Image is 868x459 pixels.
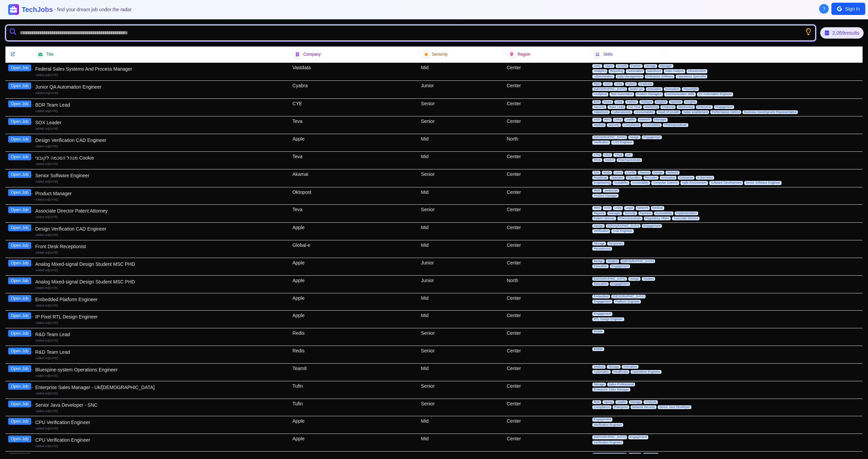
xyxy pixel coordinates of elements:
span: Storage [644,64,657,68]
span: Analysis [644,400,658,404]
span: Automation [626,69,644,73]
span: Student [606,259,619,263]
button: Open Job [8,365,31,372]
span: Medical [592,365,606,369]
span: Engagement [592,418,612,421]
span: Manager [653,118,668,122]
div: R&D Team Lead [35,331,287,338]
span: Agile Environment [680,181,708,185]
span: Senior Java Developer [658,405,691,409]
div: North [504,134,590,151]
span: Cybersecurity [611,110,632,114]
div: Added on [DATE] [35,268,287,273]
span: Html [592,189,601,192]
span: Spanish [669,100,683,104]
div: Center [504,81,590,98]
div: SOX Leader [35,119,287,126]
div: Added on [DATE] [35,73,287,77]
div: Added on [DATE] [35,321,287,325]
span: [GEOGRAPHIC_DATA] [611,295,646,298]
span: Title [46,52,54,57]
span: Test Automation [610,92,634,96]
div: Mid [418,364,504,381]
div: Senior [418,205,504,222]
div: Apple [290,276,418,293]
div: Center [504,223,590,240]
button: Open Job [8,153,31,160]
div: Cyabra [290,81,418,98]
div: Mid [418,187,504,205]
span: Playwright [682,87,699,91]
span: Storage [629,400,643,404]
button: Open Job [8,436,31,442]
span: Verification [592,229,610,233]
span: Network [636,206,650,210]
div: Added on [DATE] [35,286,287,290]
div: Tufin [290,381,418,399]
div: Apple [290,134,418,151]
div: Center [504,293,590,311]
span: Hubspot [639,100,654,104]
span: Security [592,105,606,109]
span: Engineering [592,181,611,185]
div: Center [504,399,590,416]
span: Mentorship [677,105,695,109]
div: Mid [418,134,504,151]
div: Junior [418,276,504,293]
span: [GEOGRAPHIC_DATA] [592,277,627,281]
button: Open Job [8,260,31,267]
span: Arch [603,206,612,210]
div: Added on [DATE] [35,233,287,237]
span: Temporary [607,242,625,245]
div: Senior [418,116,504,134]
span: Security [623,212,637,215]
span: Automation [592,370,611,374]
span: CAD Engineer [611,141,634,144]
span: Engagement [642,224,662,228]
div: 2,059 results [820,27,864,39]
span: Javascript [603,189,619,192]
button: Open Job [8,242,31,249]
button: Sign In [831,3,865,15]
span: Emea [602,100,613,104]
span: Operator [610,176,625,180]
span: Akamai [638,171,651,175]
div: Junior [418,258,504,275]
div: BDR Team Lead [35,102,287,108]
span: Recruiter [644,176,659,180]
span: Engagement [592,312,612,316]
span: Pharmaceuticals [617,217,643,220]
div: Design Verification CAD Engineer [35,225,287,232]
div: Teva [290,205,418,222]
div: Mid [418,240,504,258]
span: Innovative [646,87,663,91]
button: Open Job [8,118,31,125]
span: Financial [660,105,675,109]
span: Analytics [592,69,607,73]
span: Sales Professional [607,383,635,386]
div: Added on [DATE] [35,215,287,219]
span: Sales enablement [682,110,709,114]
div: Apple [290,223,418,240]
button: Open Job [8,383,31,390]
span: Design [628,277,640,281]
span: Storage [607,365,620,369]
div: Vastdata [290,63,418,80]
span: Partner [625,100,638,104]
div: Senior [418,381,504,399]
span: [GEOGRAPHIC_DATA] [606,224,640,228]
div: Mid [418,63,504,80]
span: CAD Engineer [611,229,634,233]
span: Network [638,118,652,122]
button: About Techjobs [819,4,829,14]
span: Implementation [675,212,698,215]
span: [GEOGRAPHIC_DATA] [592,135,627,139]
div: Associate Director Patent Attorney [35,207,287,214]
span: Leader [615,400,628,404]
span: - find your dream job under the radar [54,7,132,12]
div: מנהל הסכמה לקובצי Cookie [35,154,287,161]
span: Senior Software Engineer [744,181,782,185]
span: Salesforce [646,69,663,73]
span: Growth [616,64,628,68]
span: Verification [592,141,610,144]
